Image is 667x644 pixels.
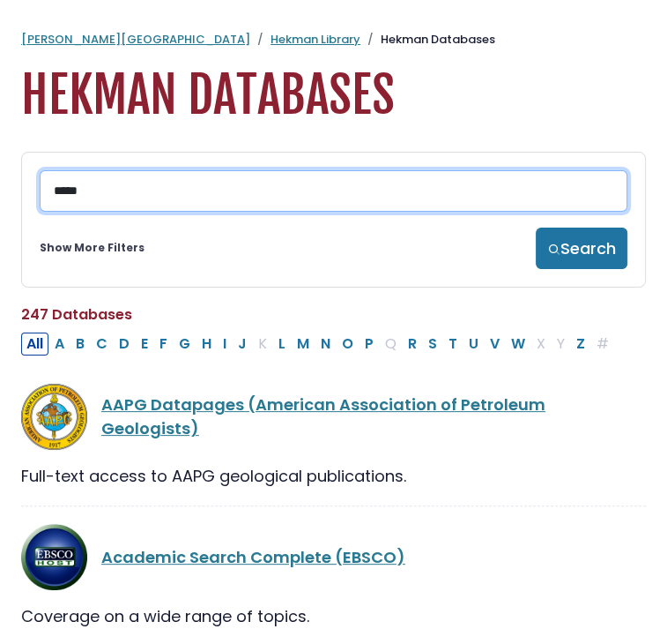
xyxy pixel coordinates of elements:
[571,333,590,356] button: Filter Results Z
[506,333,530,356] button: Filter Results W
[315,333,336,356] button: Filter Results N
[423,333,442,356] button: Filter Results S
[21,304,132,325] span: 247 Databases
[403,333,422,356] button: Filter Results R
[359,333,379,356] button: Filter Results P
[21,333,48,356] button: All
[443,333,463,356] button: Filter Results T
[154,333,173,356] button: Filter Results F
[536,228,627,269] button: Search
[463,333,484,356] button: Filter Results U
[136,333,153,356] button: Filter Results E
[21,604,646,628] div: Coverage on a wide range of topics.
[40,170,627,212] input: Search database by title or keyword
[114,333,135,356] button: Filter Results D
[196,333,217,356] button: Filter Results H
[21,66,646,125] h1: Hekman Databases
[233,333,252,356] button: Filter Results J
[49,333,70,356] button: Filter Results A
[273,333,291,356] button: Filter Results L
[70,333,90,356] button: Filter Results B
[40,240,145,256] a: Show More Filters
[271,31,360,48] a: Hekman Library
[101,393,545,439] a: AAPG Datapages (American Association of Petroleum Geologists)
[485,333,505,356] button: Filter Results V
[292,333,315,356] button: Filter Results M
[21,464,646,488] div: Full-text access to AAPG geological publications.
[174,333,196,356] button: Filter Results G
[21,31,250,48] a: [PERSON_NAME][GEOGRAPHIC_DATA]
[218,333,232,356] button: Filter Results I
[101,546,405,568] a: Academic Search Complete (EBSCO)
[360,31,495,49] li: Hekman Databases
[21,31,646,49] nav: breadcrumb
[337,333,359,356] button: Filter Results O
[91,333,113,356] button: Filter Results C
[21,332,616,354] div: Alpha-list to filter by first letter of database name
